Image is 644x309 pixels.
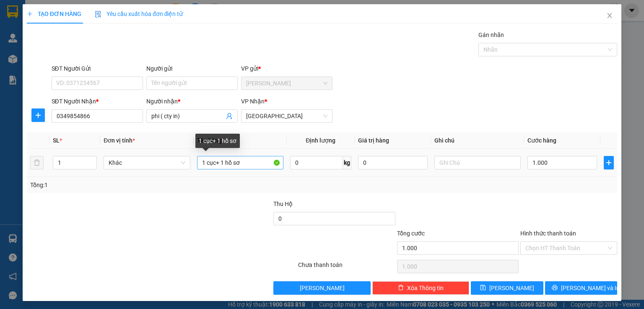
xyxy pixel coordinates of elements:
[95,11,183,17] span: Yêu cầu xuất hóa đơn điện tử
[372,281,469,295] button: deleteXóa Thông tin
[434,156,521,169] input: Ghi Chú
[431,132,524,149] th: Ghi chú
[520,230,576,237] label: Hình thức thanh toán
[146,64,238,73] div: Người gửi
[397,230,425,237] span: Tổng cước
[3,30,122,51] p: VP [GEOGRAPHIC_DATA]:
[552,285,558,291] span: printer
[32,112,44,119] span: plus
[31,108,45,122] button: plus
[358,156,428,169] input: 0
[30,156,44,169] button: delete
[52,64,143,73] div: SĐT Người Gửi
[606,12,613,19] span: close
[27,11,81,17] span: TẠO ĐƠN HÀNG
[398,285,404,291] span: delete
[197,156,283,169] input: VD: Bàn, Ghế
[545,281,618,295] button: printer[PERSON_NAME] và In
[478,32,504,38] label: Gán nhãn
[104,137,135,144] span: Đơn vị tính
[95,11,101,18] img: icon
[489,283,534,293] span: [PERSON_NAME]
[407,283,444,293] span: Xóa Thông tin
[27,11,33,17] span: plus
[109,156,185,169] span: Khác
[471,281,543,295] button: save[PERSON_NAME]
[598,4,621,28] button: Close
[306,137,335,144] span: Định lượng
[52,97,143,106] div: SĐT Người Nhận
[297,260,396,275] div: Chưa thanh toán
[241,98,265,105] span: VP Nhận
[273,281,370,295] button: [PERSON_NAME]
[273,201,293,207] span: Thu Hộ
[3,32,122,51] strong: 342 [PERSON_NAME], P1, Q10, TP.HCM - 0931 556 979
[480,285,486,291] span: save
[343,156,351,169] span: kg
[300,283,345,293] span: [PERSON_NAME]
[23,3,103,19] strong: NHƯ QUỲNH
[195,134,240,148] div: 1 cục+ 1 hồ sơ
[246,77,327,90] span: Phan Rang
[53,137,60,144] span: SL
[604,159,613,166] span: plus
[358,137,389,144] span: Giá trị hàng
[146,97,238,106] div: Người nhận
[561,283,620,293] span: [PERSON_NAME] và In
[246,110,327,122] span: Sài Gòn
[226,113,233,119] span: user-add
[527,137,556,144] span: Cước hàng
[241,64,332,73] div: VP gửi
[3,52,65,60] span: VP [PERSON_NAME]:
[30,180,249,190] div: Tổng: 1
[604,156,614,169] button: plus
